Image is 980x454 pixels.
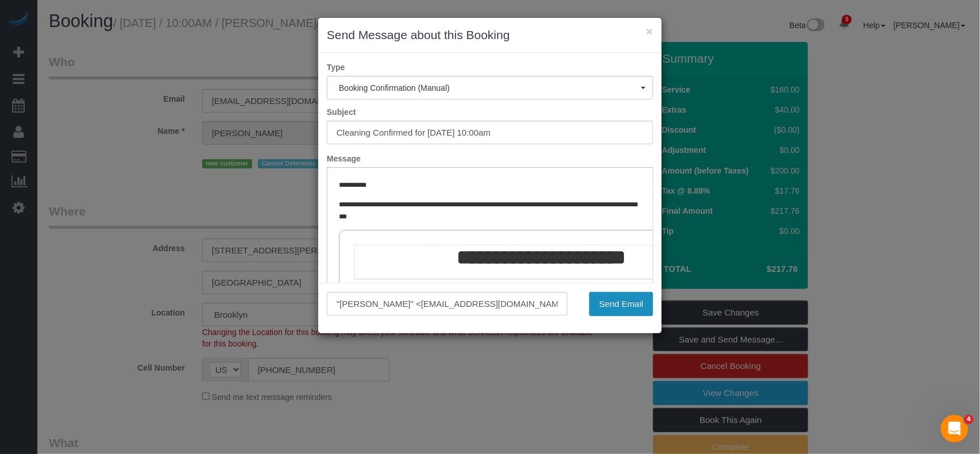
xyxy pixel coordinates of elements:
[318,153,662,164] label: Message
[339,83,641,93] span: Booking Confirmation (Manual)
[964,415,974,424] span: 4
[327,168,653,347] iframe: Rich Text Editor, editor1
[589,292,653,316] button: Send Email
[318,61,662,73] label: Type
[941,415,969,443] iframe: Intercom live chat
[318,106,662,118] label: Subject
[327,121,653,144] input: Subject
[327,26,653,44] h3: Send Message about this Booking
[646,25,653,37] button: ×
[327,76,653,99] button: Booking Confirmation (Manual)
